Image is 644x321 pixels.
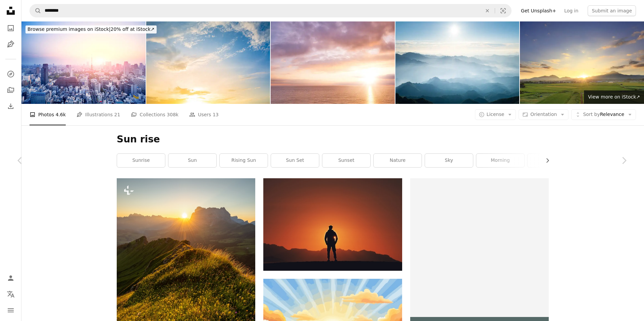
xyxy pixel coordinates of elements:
a: sunrise [117,154,165,167]
a: Illustrations 21 [76,104,120,125]
span: Browse premium images on iStock | [28,26,110,32]
img: Sunrise [271,21,395,104]
img: silhouette photography of person standing on platform with mountain background during golden hour [263,178,402,271]
a: nature [374,154,422,167]
a: the sun is setting over a grassy hill [117,273,255,279]
a: Download History [4,100,17,113]
a: silhouette photography of person standing on platform with mountain background during golden hour [263,221,402,228]
a: sky [425,154,473,167]
a: Collections [4,83,17,97]
button: Language [4,287,17,301]
button: Sort byRelevance [571,109,636,120]
img: Summer countryside scenery with beautiful green rice and mountain in Tottori Prefecture under the... [520,21,644,104]
a: Log in / Sign up [4,271,17,285]
img: Natural mountains landscapes [395,21,520,104]
button: License [475,109,516,120]
button: Clear [480,4,495,17]
button: Orientation [519,109,569,120]
button: Menu [4,304,17,317]
a: sunset [322,154,370,167]
a: Explore [4,67,17,81]
a: A painting of a sunset over a body of water [263,315,402,321]
a: Illustrations [4,38,17,51]
span: Sort by [583,112,600,117]
span: Orientation [530,112,557,117]
a: sunlight [528,154,576,167]
h1: Sun rise [117,133,549,145]
span: Relevance [583,111,624,118]
button: Visual search [495,4,511,17]
a: Collections 308k [131,104,178,125]
form: Find visuals sitewide [30,4,512,17]
span: License [487,112,504,117]
a: Get Unsplash+ [517,5,560,16]
button: Search Unsplash [30,4,41,17]
a: sun [168,154,216,167]
span: 20% off at iStock ↗ [28,26,155,32]
span: View more on iStock ↗ [588,94,640,100]
a: View more on iStock↗ [584,90,644,104]
img: Beautiful Vivid sky painted by the sun leaving bright golden shades.Dense clouds in twilight sky ... [146,21,270,104]
button: scroll list to the right [541,154,549,167]
a: morning [476,154,524,167]
a: Photos [4,21,17,35]
img: modern buildings in tokyo at sunrise [21,21,146,104]
a: Browse premium images on iStock|20% off at iStock↗ [21,21,161,38]
a: rising sun [220,154,268,167]
a: sun set [271,154,319,167]
a: Log in [560,5,582,16]
button: Submit an image [588,5,636,16]
span: 308k [167,111,178,118]
span: 21 [114,111,120,118]
a: Next [604,128,644,193]
a: Users 13 [189,104,219,125]
span: 13 [213,111,219,118]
